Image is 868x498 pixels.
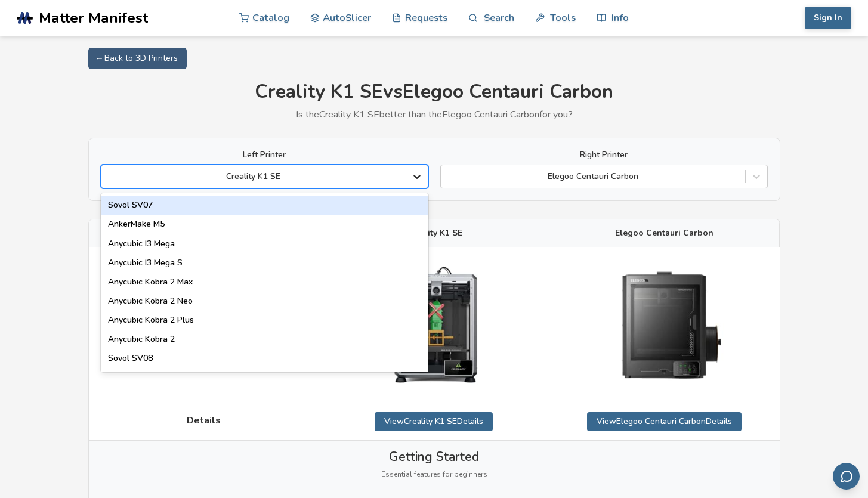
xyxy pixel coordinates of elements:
[101,215,428,234] div: AnkerMake M5
[101,330,428,349] div: Anycubic Kobra 2
[101,311,428,330] div: Anycubic Kobra 2 Plus
[389,450,479,464] span: Getting Started
[88,48,187,69] a: ← Back to 3D Printers
[101,292,428,311] div: Anycubic Kobra 2 Neo
[101,234,428,253] div: Anycubic I3 Mega
[406,228,462,238] span: Creality K1 SE
[88,81,780,103] h1: Creality K1 SE vs Elegoo Centauri Carbon
[101,273,428,292] div: Anycubic Kobra 2 Max
[375,412,493,431] a: ViewCreality K1 SEDetails
[88,109,780,120] p: Is the Creality K1 SE better than the Elegoo Centauri Carbon for you?
[381,471,487,479] span: Essential features for beginners
[805,7,851,29] button: Sign In
[187,415,221,426] span: Details
[447,172,449,181] input: Elegoo Centauri Carbon
[107,172,110,181] input: Creality K1 SESovol SV07AnkerMake M5Anycubic I3 MegaAnycubic I3 Mega SAnycubic Kobra 2 MaxAnycubi...
[101,150,428,160] label: Left Printer
[833,463,860,490] button: Send feedback via email
[101,253,428,273] div: Anycubic I3 Mega S
[374,265,493,385] img: Creality K1 SE
[440,150,768,160] label: Right Printer
[101,349,428,368] div: Sovol SV08
[587,412,742,431] a: ViewElegoo Centauri CarbonDetails
[605,256,724,393] img: Elegoo Centauri Carbon
[615,228,713,238] span: Elegoo Centauri Carbon
[101,196,428,215] div: Sovol SV07
[39,10,148,26] span: Matter Manifest
[101,368,428,387] div: Creality Hi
